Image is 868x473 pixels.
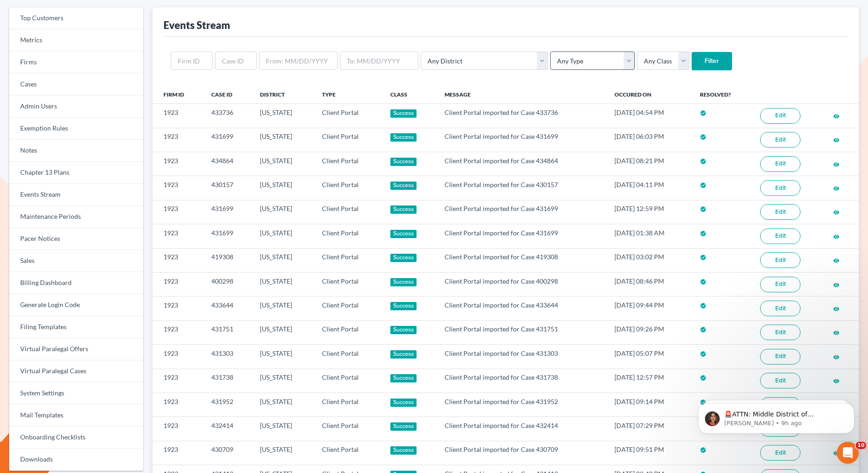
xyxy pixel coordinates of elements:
[607,369,693,393] td: [DATE] 12:57 PM
[607,417,693,441] td: [DATE] 07:29 PM
[315,200,383,224] td: Client Portal
[833,160,840,168] a: visibility
[607,104,693,128] td: [DATE] 04:54 PM
[315,417,383,441] td: Client Portal
[700,158,706,165] i: check_circle
[253,369,315,393] td: [US_STATE]
[390,302,417,310] div: Success
[204,224,253,248] td: 431699
[204,248,253,272] td: 419308
[152,104,204,128] td: 1923
[700,182,706,188] i: check_circle
[833,234,840,240] i: visibility
[315,176,383,200] td: Client Portal
[152,176,204,200] td: 1923
[9,427,143,449] a: Onboarding Checklists
[390,133,417,142] div: Success
[315,224,383,248] td: Client Portal
[253,200,315,224] td: [US_STATE]
[152,152,204,176] td: 1923
[315,296,383,320] td: Client Portal
[760,301,800,316] a: Edit
[607,393,693,416] td: [DATE] 09:14 PM
[437,296,607,320] td: Client Portal imported for Case 433644
[437,369,607,393] td: Client Portal imported for Case 431738
[340,51,418,70] input: To: MM/DD/YYYY
[9,118,143,140] a: Exemption Rules
[700,134,706,140] i: check_circle
[833,330,840,336] i: visibility
[833,304,840,312] a: visibility
[692,52,732,70] input: Filter
[437,200,607,224] td: Client Portal imported for Case 431699
[204,345,253,369] td: 431303
[163,18,230,32] div: Events Stream
[152,417,204,441] td: 1923
[390,326,417,334] div: Success
[833,256,840,264] a: visibility
[833,208,840,216] a: visibility
[760,445,800,461] a: Edit
[253,85,315,103] th: District
[700,230,706,237] i: check_circle
[437,345,607,369] td: Client Portal imported for Case 431303
[253,152,315,176] td: [US_STATE]
[390,399,417,407] div: Success
[9,228,143,250] a: Pacer Notices
[833,112,840,120] a: visibility
[437,248,607,272] td: Client Portal imported for Case 419308
[760,277,800,292] a: Edit
[607,345,693,369] td: [DATE] 05:07 PM
[760,156,800,172] a: Edit
[700,326,706,333] i: check_circle
[152,320,204,344] td: 1923
[204,176,253,200] td: 430157
[9,7,143,29] a: Top Customers
[700,110,706,116] i: check_circle
[760,325,800,340] a: Edit
[315,85,383,103] th: Type
[9,51,143,74] a: Firms
[437,104,607,128] td: Client Portal imported for Case 433736
[437,176,607,200] td: Client Portal imported for Case 430157
[607,441,693,465] td: [DATE] 09:51 PM
[833,450,840,456] i: visibility
[607,248,693,272] td: [DATE] 03:02 PM
[315,104,383,128] td: Client Portal
[315,152,383,176] td: Client Portal
[607,224,693,248] td: [DATE] 01:38 AM
[833,353,840,360] a: visibility
[856,442,866,449] span: 10
[152,369,204,393] td: 1923
[693,85,753,103] th: Resolved?
[390,278,417,286] div: Success
[833,184,840,192] a: visibility
[9,294,143,316] a: Generate Login Code
[833,232,840,240] a: visibility
[760,252,800,268] a: Edit
[9,382,143,405] a: System Settings
[437,85,607,103] th: Message
[833,136,840,143] a: visibility
[253,176,315,200] td: [US_STATE]
[9,360,143,382] a: Virtual Paralegal Cases
[315,393,383,416] td: Client Portal
[437,393,607,416] td: Client Portal imported for Case 431952
[833,306,840,312] i: visibility
[437,272,607,296] td: Client Portal imported for Case 400298
[607,200,693,224] td: [DATE] 12:59 PM
[700,302,706,309] i: check_circle
[9,405,143,427] a: Mail Templates
[152,85,204,103] th: Firm ID
[204,200,253,224] td: 431699
[9,449,143,471] a: Downloads
[152,393,204,416] td: 1923
[390,374,417,382] div: Success
[607,272,693,296] td: [DATE] 08:46 PM
[607,85,693,103] th: Occured On
[390,350,417,359] div: Success
[390,205,417,214] div: Success
[315,345,383,369] td: Client Portal
[700,254,706,261] i: check_circle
